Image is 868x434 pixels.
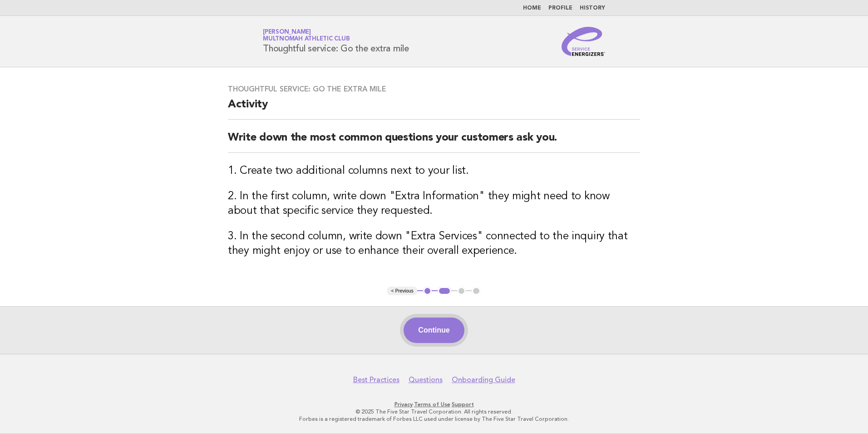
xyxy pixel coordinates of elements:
span: Multnomah Athletic Club [263,36,350,42]
a: Onboarding Guide [452,375,515,384]
a: Home [523,5,541,11]
a: Profile [548,5,572,11]
a: Support [452,401,474,408]
h3: Thoughtful service: Go the extra mile [228,85,640,94]
button: Continue [404,318,464,343]
button: 2 [438,287,451,296]
a: Privacy [395,401,413,408]
button: < Previous [387,287,417,296]
a: Terms of Use [414,401,450,408]
a: History [580,5,605,11]
img: Service Energizers [562,27,605,56]
h2: Write down the most common questions your customers ask you. [228,131,640,153]
a: Questions [409,375,443,384]
h2: Activity [228,97,640,120]
button: 1 [423,287,432,296]
a: Best Practices [353,375,399,384]
p: · · [156,401,712,408]
p: Forbes is a registered trademark of Forbes LLC used under license by The Five Star Travel Corpora... [156,415,712,423]
h3: 3. In the second column, write down "Extra Services" connected to the inquiry that they might enj... [228,229,640,258]
a: [PERSON_NAME]Multnomah Athletic Club [263,29,350,42]
p: © 2025 The Five Star Travel Corporation. All rights reserved. [156,408,712,415]
h3: 2. In the first column, write down "Extra Information" they might need to know about that specifi... [228,189,640,218]
h1: Thoughtful service: Go the extra mile [263,30,409,53]
h3: 1. Create two additional columns next to your list. [228,164,640,178]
